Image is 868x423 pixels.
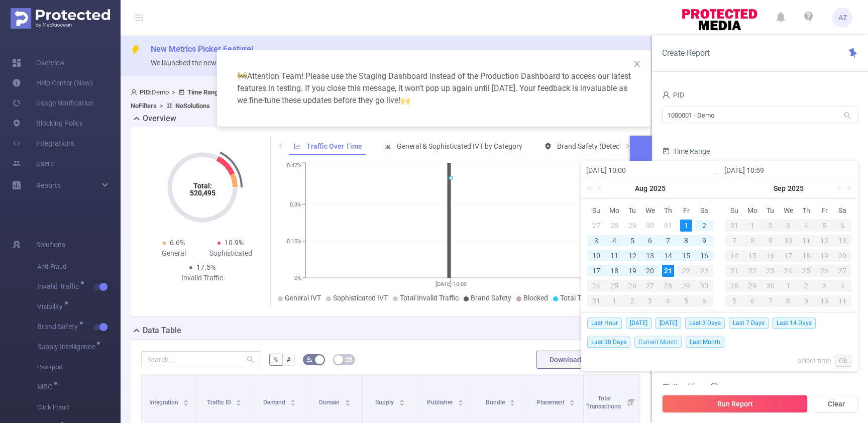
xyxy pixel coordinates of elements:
[586,164,714,176] input: Start date
[626,265,638,277] div: 19
[724,164,852,176] input: End date
[743,203,762,218] th: Mon
[626,318,652,329] span: [DATE]
[641,295,660,307] div: 3
[677,203,695,218] th: Fri
[623,248,641,263] td: August 12, 2025
[725,293,743,308] td: October 5, 2025
[833,220,851,232] div: 6
[780,250,798,262] div: 17
[815,203,833,218] th: Fri
[641,233,660,248] td: August 6, 2025
[762,250,780,262] div: 16
[605,295,623,307] div: 1
[587,233,605,248] td: August 3, 2025
[780,218,798,233] td: September 3, 2025
[662,147,710,155] span: Time Range
[695,218,713,233] td: August 2, 2025
[587,206,605,215] span: Su
[815,248,833,263] td: September 19, 2025
[743,233,762,248] td: September 8, 2025
[797,203,815,218] th: Thu
[695,263,713,278] td: August 23, 2025
[605,203,623,218] th: Mon
[677,206,695,215] span: Fr
[797,265,815,277] div: 25
[662,91,670,99] i: icon: user
[743,265,762,277] div: 22
[762,265,780,277] div: 23
[780,220,798,232] div: 3
[608,250,620,262] div: 11
[725,248,743,263] td: September 14, 2025
[644,250,656,262] div: 13
[762,235,780,247] div: 9
[780,206,798,215] span: We
[815,220,833,232] div: 5
[641,206,660,215] span: We
[815,295,833,307] div: 10
[237,71,247,81] span: warning
[677,293,695,308] td: September 5, 2025
[229,62,639,115] div: Attention Team! Please use the Staging Dashboard instead of the Production Dashboard to access ou...
[743,278,762,293] td: September 29, 2025
[780,203,798,218] th: Wed
[725,295,743,307] div: 5
[659,263,677,278] td: August 21, 2025
[762,218,780,233] td: September 2, 2025
[590,265,602,277] div: 17
[833,293,851,308] td: October 11, 2025
[743,295,762,307] div: 6
[695,280,713,292] div: 30
[773,178,787,198] a: Sep
[835,355,851,367] a: Ok
[677,248,695,263] td: August 15, 2025
[590,250,602,262] div: 10
[698,235,710,247] div: 9
[633,60,641,68] i: icon: close
[833,235,851,247] div: 13
[585,178,598,198] a: Last year (Control + left)
[797,293,815,308] td: October 9, 2025
[641,248,660,263] td: August 13, 2025
[833,263,851,278] td: September 27, 2025
[659,248,677,263] td: August 14, 2025
[762,248,780,263] td: September 16, 2025
[605,280,623,292] div: 25
[833,203,851,218] th: Sat
[605,206,623,215] span: Mo
[644,235,656,247] div: 6
[695,265,713,277] div: 23
[587,337,630,348] span: Last 30 Days
[659,206,677,215] span: Th
[797,218,815,233] td: September 4, 2025
[623,280,641,292] div: 26
[677,218,695,233] td: August 1, 2025
[743,206,762,215] span: Mo
[815,206,833,215] span: Fr
[623,203,641,218] th: Tue
[673,382,718,390] span: Conditions
[680,250,692,262] div: 15
[780,278,798,293] td: October 1, 2025
[762,278,780,293] td: September 30, 2025
[587,203,605,218] th: Sun
[815,280,833,292] div: 3
[641,203,660,218] th: Wed
[587,280,605,292] div: 24
[641,278,660,293] td: August 27, 2025
[587,248,605,263] td: August 10, 2025
[659,293,677,308] td: September 4, 2025
[815,278,833,293] td: October 3, 2025
[659,218,677,233] td: July 31, 2025
[596,178,605,198] a: Previous month (PageUp)
[677,278,695,293] td: August 29, 2025
[833,265,851,277] div: 27
[797,250,815,262] div: 18
[725,203,743,218] th: Sun
[641,280,660,292] div: 27
[725,233,743,248] td: September 7, 2025
[685,318,725,329] span: Last 3 Days
[659,278,677,293] td: August 28, 2025
[644,265,656,277] div: 20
